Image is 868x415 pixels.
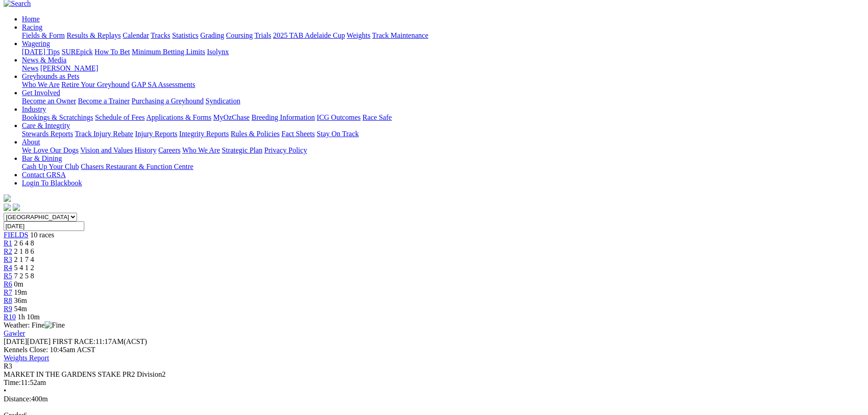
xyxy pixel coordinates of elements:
[4,280,12,288] a: R6
[213,113,250,121] a: MyOzChase
[4,256,12,263] a: R3
[22,163,864,171] div: Bar & Dining
[317,113,360,121] a: ICG Outcomes
[22,40,50,47] a: Wagering
[95,48,130,56] a: How To Bet
[151,31,170,39] a: Tracks
[22,89,60,97] a: Get Involved
[22,31,65,39] a: Fields & Form
[4,297,12,304] span: R8
[4,354,49,362] a: Weights Report
[4,329,25,337] a: Gawler
[222,146,262,154] a: Strategic Plan
[158,146,180,154] a: Careers
[4,387,6,395] span: •
[226,31,253,39] a: Coursing
[22,81,60,88] a: Who We Are
[22,97,864,105] div: Get Involved
[372,31,428,39] a: Track Maintenance
[22,64,38,72] a: News
[282,130,315,138] a: Fact Sheets
[123,31,149,39] a: Calendar
[264,146,307,154] a: Privacy Policy
[22,138,40,146] a: About
[14,256,34,263] span: 2 1 7 4
[22,154,62,162] a: Bar & Dining
[4,195,11,202] img: logo-grsa-white.png
[22,179,82,187] a: Login To Blackbook
[231,130,280,138] a: Rules & Policies
[132,48,205,56] a: Minimum Betting Limits
[40,64,98,72] a: [PERSON_NAME]
[4,264,12,272] a: R4
[22,113,93,121] a: Bookings & Scratchings
[4,272,12,280] a: R5
[252,113,315,121] a: Breeding Information
[4,247,12,255] a: R2
[200,31,224,39] a: Grading
[22,113,864,122] div: Industry
[22,105,46,113] a: Industry
[22,15,40,23] a: Home
[347,31,370,39] a: Weights
[172,31,199,39] a: Statistics
[4,321,65,329] span: Weather: Fine
[362,113,391,121] a: Race Safe
[45,321,65,329] img: Fine
[317,130,359,138] a: Stay On Track
[4,305,12,313] a: R9
[205,97,240,105] a: Syndication
[22,48,864,56] div: Wagering
[4,395,864,403] div: 400m
[22,130,864,138] div: Care & Integrity
[22,72,79,80] a: Greyhounds as Pets
[254,31,271,39] a: Trials
[4,370,864,379] div: MARKET IN THE GARDENS STAKE PR2 Division2
[135,130,177,138] a: Injury Reports
[273,31,345,39] a: 2025 TAB Adelaide Cup
[22,23,42,31] a: Racing
[14,272,34,280] span: 7 2 5 8
[22,48,60,56] a: [DATE] Tips
[75,130,133,138] a: Track Injury Rebate
[22,122,70,129] a: Care & Integrity
[22,81,864,89] div: Greyhounds as Pets
[22,97,76,105] a: Become an Owner
[14,280,23,288] span: 0m
[179,130,229,138] a: Integrity Reports
[22,64,864,72] div: News & Media
[4,338,27,345] span: [DATE]
[78,97,130,105] a: Become a Trainer
[132,81,195,88] a: GAP SA Assessments
[4,221,84,231] input: Select date
[52,338,95,345] span: FIRST RACE:
[67,31,121,39] a: Results & Replays
[22,130,73,138] a: Stewards Reports
[22,146,78,154] a: We Love Our Dogs
[134,146,156,154] a: History
[4,231,28,239] a: FIELDS
[62,81,130,88] a: Retire Your Greyhound
[22,31,864,40] div: Racing
[30,231,54,239] span: 10 races
[4,204,11,211] img: facebook.svg
[4,239,12,247] span: R1
[13,204,20,211] img: twitter.svg
[4,346,864,354] div: Kennels Close: 10:45am ACST
[22,171,66,179] a: Contact GRSA
[81,163,193,170] a: Chasers Restaurant & Function Centre
[132,97,204,105] a: Purchasing a Greyhound
[22,146,864,154] div: About
[4,379,864,387] div: 11:52am
[4,313,16,321] span: R10
[52,338,147,345] span: 11:17AM(ACST)
[14,297,27,304] span: 36m
[22,163,79,170] a: Cash Up Your Club
[4,288,12,296] a: R7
